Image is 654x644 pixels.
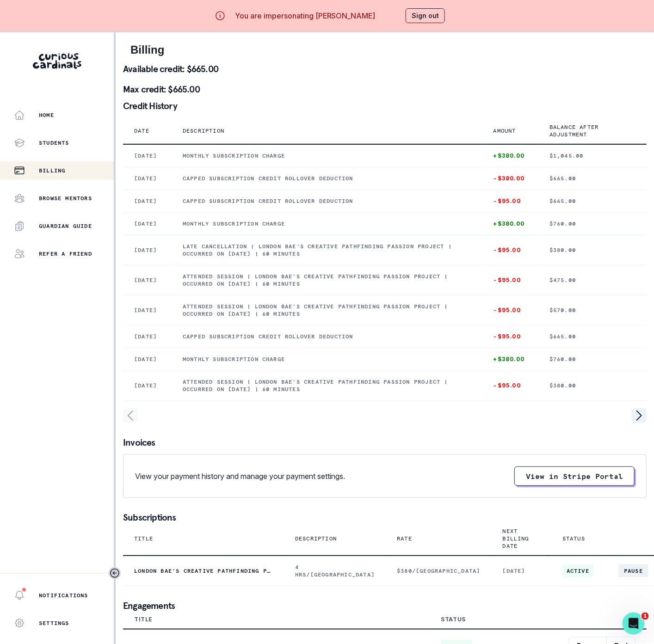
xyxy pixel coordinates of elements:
p: You are impersonating [PERSON_NAME] [235,10,376,21]
h2: Billing [130,43,639,57]
p: $475.00 [549,276,635,284]
p: Home [39,111,54,119]
p: $665.00 [549,197,635,205]
p: [DATE] [134,220,160,227]
p: Students [39,139,69,147]
p: $380.00 [549,246,635,254]
p: [DATE] [134,246,160,254]
p: -$95.00 [494,382,527,389]
p: -$95.00 [494,307,527,314]
p: $380.00 [549,382,635,389]
p: Browse Mentors [39,195,92,202]
p: [DATE] [134,382,160,389]
p: Monthly subscription charge [183,220,471,227]
p: [DATE] [134,197,160,205]
svg: page right [632,408,647,423]
p: -$95.00 [494,197,527,205]
p: Capped subscription credit rollover deduction [183,197,471,205]
p: +$380.00 [494,356,527,363]
p: Attended session | London Bae's Creative Pathfinding Passion Project | Occurred on [DATE] | 60 mi... [183,273,471,288]
span: ACTIVE [562,564,593,577]
span: 1 [642,613,649,620]
iframe: Intercom live chat [623,613,645,635]
p: Title [134,535,153,542]
p: Credit History [123,101,647,110]
button: Sign out [406,8,445,23]
p: Amount [494,127,516,135]
p: Subscriptions [123,513,647,522]
p: Attended session | London Bae's Creative Pathfinding Passion Project | Occurred on [DATE] | 60 mi... [183,378,471,393]
p: Monthly subscription charge [183,356,471,363]
p: $1,045.00 [549,152,635,159]
p: $570.00 [549,307,635,314]
p: -$95.00 [494,276,527,284]
p: $760.00 [549,220,635,227]
p: Rate [397,535,412,542]
button: Toggle sidebar [109,567,121,579]
div: Title [134,616,153,623]
p: $380/[GEOGRAPHIC_DATA] [397,567,480,575]
button: View in Stripe Portal [514,466,635,486]
p: Refer a friend [39,250,92,258]
p: -$95.00 [494,246,527,254]
p: Billing [39,167,65,174]
p: Attended session | London Bae's Creative Pathfinding Passion Project | Occurred on [DATE] | 60 mi... [183,303,471,318]
p: Invoices [123,438,647,447]
p: $665.00 [549,175,635,182]
p: [DATE] [134,175,160,182]
p: View your payment history and manage your payment settings. [135,471,345,482]
p: +$380.00 [494,152,527,159]
svg: page left [123,408,138,423]
p: $665.00 [549,333,635,340]
p: [DATE] [134,152,160,159]
p: [DATE] [134,307,160,314]
p: Capped subscription credit rollover deduction [183,175,471,182]
p: Engagements [123,601,647,610]
p: [DATE] [134,333,160,340]
p: Description [295,535,337,542]
img: Curious Cardinals Logo [33,53,81,69]
p: -$380.00 [494,175,527,182]
p: -$95.00 [494,333,527,340]
p: +$380.00 [494,220,527,227]
p: Settings [39,619,69,627]
p: Next Billing Date [503,527,529,550]
p: [DATE] [503,567,540,575]
button: Pause [618,564,648,577]
p: Available credit: $665.00 [123,64,647,74]
p: Guardian Guide [39,222,92,230]
p: $760.00 [549,356,635,363]
p: London Bae's Creative Pathfinding Passion Project [134,567,273,575]
p: Late cancellation | London Bae's Creative Pathfinding Passion Project | Occurred on [DATE] | 60 m... [183,243,471,258]
p: Notifications [39,592,88,599]
p: Monthly subscription charge [183,152,471,159]
p: Date [134,127,149,135]
p: Description [183,127,224,135]
p: [DATE] [134,276,160,284]
p: Capped subscription credit rollover deduction [183,333,471,340]
p: Balance after adjustment [549,123,624,138]
p: Max credit: $665.00 [123,85,647,94]
p: 4 HRS/[GEOGRAPHIC_DATA] [295,564,375,578]
div: Status [441,616,466,623]
p: [DATE] [134,356,160,363]
p: Status [562,535,585,542]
